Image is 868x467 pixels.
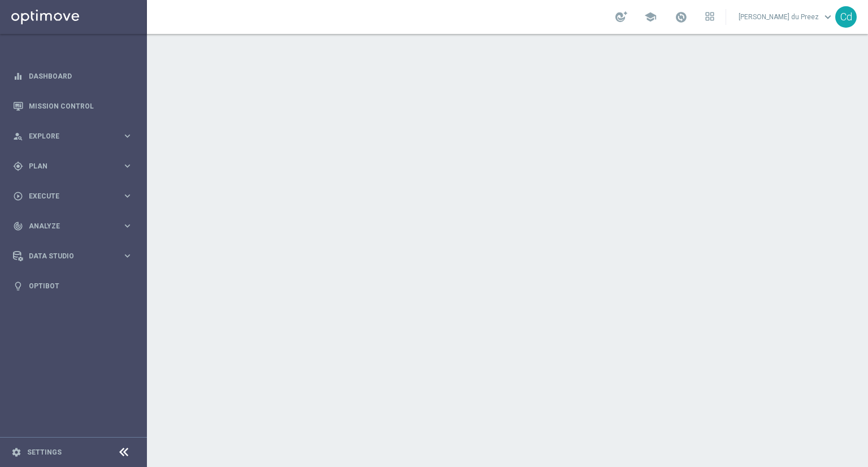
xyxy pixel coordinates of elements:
[29,133,122,140] span: Explore
[12,162,133,171] button: gps_fixed Plan keyboard_arrow_right
[13,191,122,201] div: Execute
[29,193,122,200] span: Execute
[29,271,133,301] a: Optibot
[13,221,122,231] div: Analyze
[13,131,122,141] div: Explore
[122,191,133,201] i: keyboard_arrow_right
[12,252,133,261] button: Data Studio keyboard_arrow_right
[644,11,657,23] span: school
[12,192,133,201] button: play_circle_outline Execute keyboard_arrow_right
[122,161,133,171] i: keyboard_arrow_right
[29,61,133,91] a: Dashboard
[13,61,133,91] div: Dashboard
[737,8,835,25] a: [PERSON_NAME] du Preezkeyboard_arrow_down
[835,6,857,28] div: Cd
[29,223,122,230] span: Analyze
[13,161,23,171] i: gps_fixed
[11,447,21,457] i: settings
[122,250,133,261] i: keyboard_arrow_right
[12,222,133,231] button: track_changes Analyze keyboard_arrow_right
[29,163,122,170] span: Plan
[13,91,133,121] div: Mission Control
[12,132,133,141] button: person_search Explore keyboard_arrow_right
[12,102,133,111] button: Mission Control
[13,71,23,81] i: equalizer
[122,220,133,231] i: keyboard_arrow_right
[13,271,133,301] div: Optibot
[29,91,133,121] a: Mission Control
[13,281,23,291] i: lightbulb
[122,131,133,141] i: keyboard_arrow_right
[13,131,23,141] i: person_search
[13,251,122,261] div: Data Studio
[12,72,133,81] button: equalizer Dashboard
[13,161,122,171] div: Plan
[29,253,122,260] span: Data Studio
[12,282,133,291] button: lightbulb Optibot
[27,449,62,456] a: Settings
[822,11,834,23] span: keyboard_arrow_down
[13,191,23,201] i: play_circle_outline
[13,221,23,231] i: track_changes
